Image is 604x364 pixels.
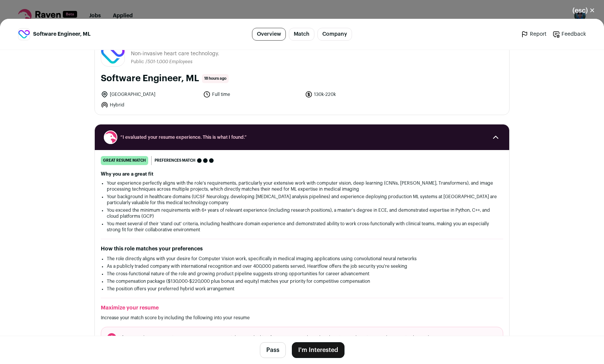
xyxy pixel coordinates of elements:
li: 130k-220k [305,91,403,98]
a: Report [521,30,546,38]
li: Hybrid [101,101,199,109]
button: Close modal [563,2,604,19]
h2: Why you are a great fit [101,171,503,177]
img: a422e572983a152dbd0f163916ebe2da680b40339b1dce81278988f0aeda7d3a.jpg [101,45,124,63]
span: Recruiters scan your most recent job or two looking for concrete numbers that show impact (e.g., ... [119,335,431,341]
li: You exceed the minimum requirements with 6+ years of relevant experience (including research posi... [107,207,497,219]
a: Company [317,28,352,41]
li: As a publicly traded company with international recognition and over 400,000 patients served, Hea... [107,263,497,269]
span: 501-1,000 Employees [147,59,193,64]
span: Software Engineer, ML [33,30,91,38]
span: Non-invasive heart care technology. [131,50,219,58]
li: Full time [203,91,301,98]
span: “I evaluated your resume experience. This is what I found.” [120,134,484,140]
a: Match [289,28,314,41]
a: Feedback [552,30,586,38]
li: Your background in healthcare domains (UCSF Neurology, developing [MEDICAL_DATA] analysis pipelin... [107,194,497,206]
li: The cross-functional nature of the role and growing product pipeline suggests strong opportunitie... [107,271,497,277]
li: Public [131,59,146,65]
h2: Maximize your resume [101,304,503,312]
li: The role directly aligns with your desire for Computer Vision work, specifically in medical imagi... [107,256,497,262]
li: The position offers your preferred hybrid work arrangement [107,286,497,292]
button: I'm Interested [292,342,344,358]
div: great resume match [101,156,148,165]
li: Your experience perfectly aligns with the role's requirements, particularly your extensive work w... [107,180,497,192]
li: The compensation package ($130,000-$220,000 plus bonus and equity) matches your priority for comp... [107,278,497,284]
li: / [146,59,193,65]
a: Overview [252,28,286,41]
button: Pass [260,342,286,358]
span: Show your impact. [119,335,159,340]
h1: Software Engineer, ML [101,73,199,85]
li: [GEOGRAPHIC_DATA] [101,91,199,98]
img: a422e572983a152dbd0f163916ebe2da680b40339b1dce81278988f0aeda7d3a.jpg [18,30,30,39]
p: Increase your match score by including the following into your resume [101,315,503,321]
li: You meet several of their 'stand out' criteria, including healthcare domain experience and demons... [107,221,497,233]
span: Preferences match [155,157,196,164]
span: 18 hours ago [202,74,229,83]
span: 1 [107,333,116,342]
h2: How this role matches your preferences [101,245,503,253]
